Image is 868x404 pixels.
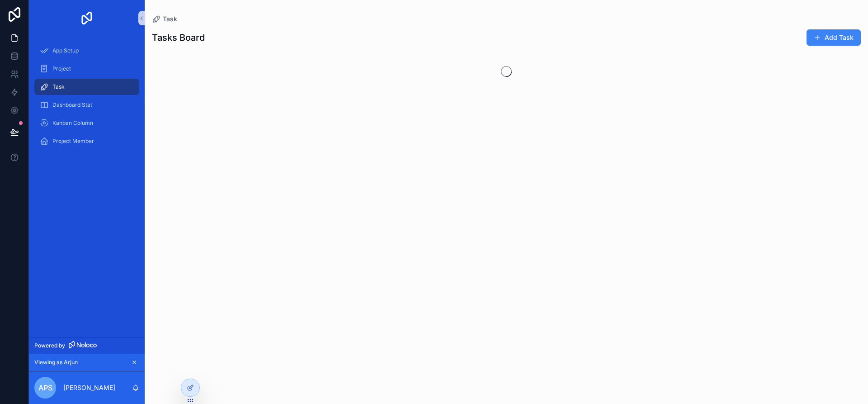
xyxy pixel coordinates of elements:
[34,97,139,113] a: Dashboard Stat
[52,83,65,90] span: Task
[38,382,52,393] span: APS
[52,101,92,109] span: Dashboard Stat
[52,138,94,145] span: Project Member
[34,342,65,349] span: Powered by
[152,14,177,24] a: Task
[34,79,139,95] a: Task
[52,119,93,127] span: Kanban Column
[34,133,139,149] a: Project Member
[29,36,145,161] div: scrollable content
[52,65,71,72] span: Project
[80,11,94,25] img: App logo
[807,29,861,46] button: Add Task
[34,61,139,77] a: Project
[52,47,79,54] span: App Setup
[63,383,115,392] p: [PERSON_NAME]
[152,31,205,44] h1: Tasks Board
[29,337,145,354] a: Powered by
[163,14,177,24] span: Task
[34,115,139,131] a: Kanban Column
[34,359,78,366] span: Viewing as Arjun
[34,43,139,59] a: App Setup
